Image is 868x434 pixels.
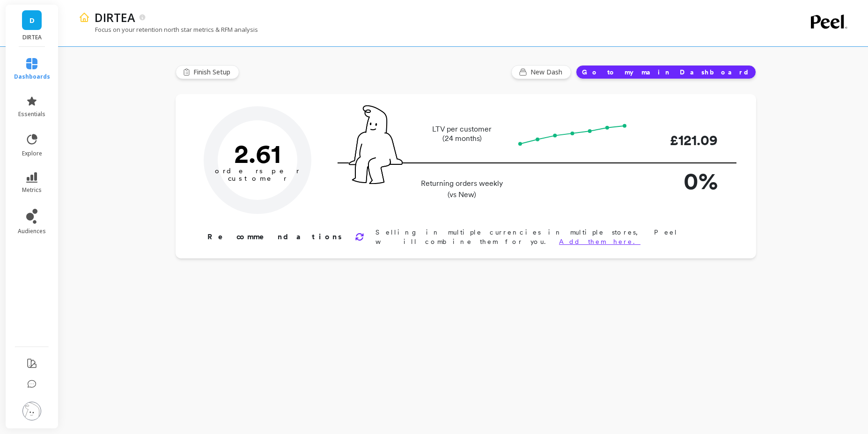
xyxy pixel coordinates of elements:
[18,110,45,118] span: essentials
[95,9,135,25] p: DIRTEA
[79,12,90,23] img: header icon
[418,178,506,200] p: Returning orders weekly (vs New)
[22,186,42,194] span: metrics
[215,167,300,175] tspan: orders per
[29,15,35,26] span: D
[22,150,42,157] span: explore
[418,125,506,143] p: LTV per customer (24 months)
[18,228,46,235] span: audiences
[643,163,718,199] p: 0%
[207,231,344,243] p: Recommendations
[349,105,403,184] img: pal seatted on line
[643,130,718,151] p: £121.09
[559,238,640,245] a: Add them here.
[530,67,565,77] span: New Dash
[15,34,49,41] p: DIRTEA
[14,73,50,81] span: dashboards
[193,67,233,77] span: Finish Setup
[22,402,41,420] img: profile picture
[511,65,571,79] button: New Dash
[176,65,239,79] button: Finish Setup
[234,138,281,169] text: 2.61
[375,228,726,246] p: Selling in multiple currencies in multiple stores, Peel will combine them for you.
[576,65,756,79] button: Go to my main Dashboard
[79,25,258,34] p: Focus on your retention north star metrics & RFM analysis
[228,174,287,183] tspan: customer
